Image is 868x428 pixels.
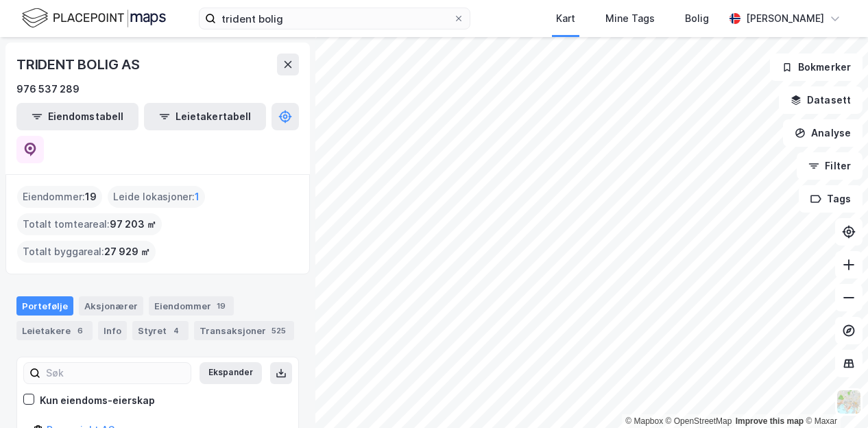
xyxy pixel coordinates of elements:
[605,10,655,27] div: Mine Tags
[200,362,262,384] button: Ekspander
[16,53,143,75] div: TRIDENT BOLIG AS
[799,185,863,213] button: Tags
[195,189,200,205] span: 1
[16,296,73,316] div: Portefølje
[17,186,102,208] div: Eiendommer :
[110,216,156,233] span: 97 203 ㎡
[770,53,863,81] button: Bokmerker
[104,243,150,260] span: 27 929 ㎡
[17,241,156,263] div: Totalt byggareal :
[666,416,732,426] a: OpenStreetMap
[736,416,804,426] a: Improve this map
[98,321,127,340] div: Info
[85,189,97,205] span: 19
[144,103,266,130] button: Leietakertabell
[73,324,87,337] div: 6
[194,321,294,340] div: Transaksjoner
[40,363,191,383] input: Søk
[556,10,575,27] div: Kart
[746,10,824,27] div: [PERSON_NAME]
[17,213,162,235] div: Totalt tomteareal :
[797,152,863,180] button: Filter
[269,324,289,337] div: 525
[214,299,228,313] div: 19
[16,103,138,130] button: Eiendomstabell
[799,362,868,428] iframe: Chat Widget
[799,362,868,428] div: Kontrollprogram for chat
[216,8,453,29] input: Søk på adresse, matrikkel, gårdeiere, leietakere eller personer
[169,324,183,337] div: 4
[16,81,80,97] div: 976 537 289
[40,392,155,409] div: Kun eiendoms-eierskap
[132,321,189,340] div: Styret
[16,321,93,340] div: Leietakere
[22,6,166,30] img: logo.f888ab2527a4732fd821a326f86c7f29.svg
[779,86,863,114] button: Datasett
[685,10,709,27] div: Bolig
[79,296,143,316] div: Aksjonærer
[783,119,863,147] button: Analyse
[149,296,234,316] div: Eiendommer
[625,416,663,426] a: Mapbox
[108,186,205,208] div: Leide lokasjoner :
